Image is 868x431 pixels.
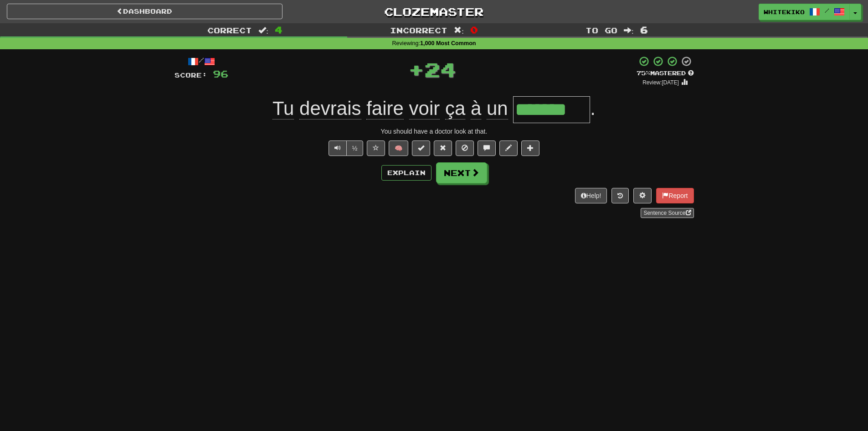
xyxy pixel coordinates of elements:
[175,71,207,79] span: Score:
[389,140,408,156] button: 🧠
[390,26,447,35] span: Incorrect
[258,26,268,34] span: :
[175,56,228,67] div: /
[213,68,228,79] span: 96
[275,24,282,35] span: 4
[656,188,693,203] button: Report
[764,8,805,16] span: whitekiko
[586,26,617,35] span: To go
[7,4,282,19] a: Dashboard
[456,140,474,156] button: Ignore sentence (alt+i)
[575,188,607,203] button: Help!
[642,79,679,86] small: Review: [DATE]
[759,4,850,20] a: whitekiko /
[327,140,364,156] div: Text-to-speech controls
[207,26,252,35] span: Correct
[329,140,347,156] button: Play sentence audio (ctl+space)
[175,127,694,136] div: You should have a doctor look at that.
[487,98,508,119] span: un
[424,58,456,81] span: 24
[420,40,476,47] strong: 1,000 Most Common
[478,140,496,156] button: Discuss sentence (alt+u)
[611,188,629,203] button: Round history (alt+y)
[436,162,487,183] button: Next
[641,208,693,218] a: Sentence Source
[470,24,478,35] span: 0
[434,140,452,156] button: Reset to 0% Mastered (alt+r)
[272,98,294,119] span: Tu
[640,24,648,35] span: 6
[408,56,424,83] span: +
[299,98,361,119] span: devrais
[412,140,430,156] button: Set this sentence to 100% Mastered (alt+m)
[624,26,634,34] span: :
[825,7,829,14] span: /
[590,98,596,119] span: .
[637,69,650,77] span: 75 %
[409,98,440,119] span: voir
[367,140,385,156] button: Favorite sentence (alt+f)
[366,98,404,119] span: faire
[296,4,572,20] a: Clozemaster
[445,98,465,119] span: ça
[471,98,481,119] span: à
[346,140,364,156] button: ½
[454,26,464,34] span: :
[637,69,694,78] div: Mastered
[499,140,518,156] button: Edit sentence (alt+d)
[521,140,539,156] button: Add to collection (alt+a)
[381,165,431,181] button: Explain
